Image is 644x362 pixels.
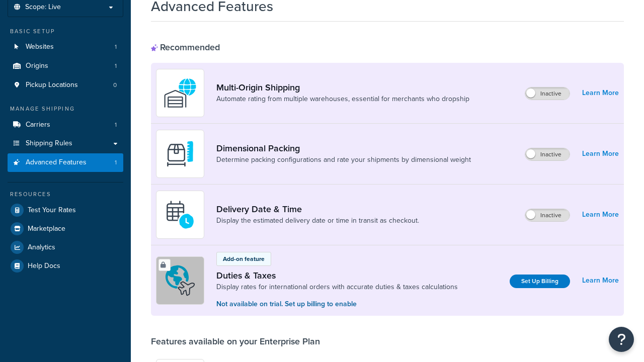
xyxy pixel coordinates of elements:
a: Display the estimated delivery date or time in transit as checkout. [216,216,419,226]
li: Carriers [8,116,123,134]
li: Origins [8,57,123,75]
a: Analytics [8,238,123,256]
span: Carriers [26,121,50,129]
a: Automate rating from multiple warehouses, essential for merchants who dropship [216,94,469,104]
div: Features available on your Enterprise Plan [151,336,320,347]
p: Add-on feature [223,254,265,263]
img: WatD5o0RtDAAAAAElFTkSuQmCC [163,75,198,111]
a: Learn More [582,208,619,222]
span: Websites [26,43,54,51]
div: Manage Shipping [8,105,123,113]
span: Advanced Features [26,158,87,167]
a: Multi-Origin Shipping [216,82,469,93]
li: Advanced Features [8,153,123,172]
img: gfkeb5ejjkALwAAAABJRU5ErkJggg== [163,197,198,232]
a: Dimensional Packing [216,143,471,154]
span: Scope: Live [25,3,61,12]
a: Delivery Date & Time [216,204,419,215]
span: Help Docs [28,262,60,270]
span: Analytics [28,243,55,252]
a: Learn More [582,147,619,161]
a: Display rates for international orders with accurate duties & taxes calculations [216,282,458,292]
div: Resources [8,190,123,199]
span: Pickup Locations [26,81,78,89]
a: Websites1 [8,38,123,56]
a: Set Up Billing [510,275,570,288]
img: DTVBYsAAAAAASUVORK5CYII= [163,136,198,171]
span: 1 [115,158,117,167]
div: Recommended [151,42,220,53]
li: Pickup Locations [8,76,123,95]
a: Help Docs [8,257,123,275]
label: Inactive [525,209,570,221]
span: 1 [115,121,117,129]
a: Duties & Taxes [216,270,458,281]
a: Marketplace [8,220,123,238]
a: Determine packing configurations and rate your shipments by dimensional weight [216,155,471,165]
a: Advanced Features1 [8,153,123,172]
span: 1 [115,43,117,51]
button: Open Resource Center [609,327,634,352]
label: Inactive [525,148,570,160]
span: 0 [113,81,117,89]
li: Websites [8,38,123,56]
a: Pickup Locations0 [8,76,123,95]
p: Not available on trial. Set up billing to enable [216,299,458,310]
a: Learn More [582,86,619,100]
span: Shipping Rules [26,139,72,148]
a: Carriers1 [8,116,123,134]
span: Marketplace [28,225,65,233]
span: Test Your Rates [28,206,76,215]
a: Origins1 [8,57,123,75]
a: Shipping Rules [8,134,123,153]
label: Inactive [525,87,570,100]
span: Origins [26,62,48,70]
span: 1 [115,62,117,70]
div: Basic Setup [8,27,123,36]
a: Test Your Rates [8,201,123,219]
a: Learn More [582,274,619,288]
